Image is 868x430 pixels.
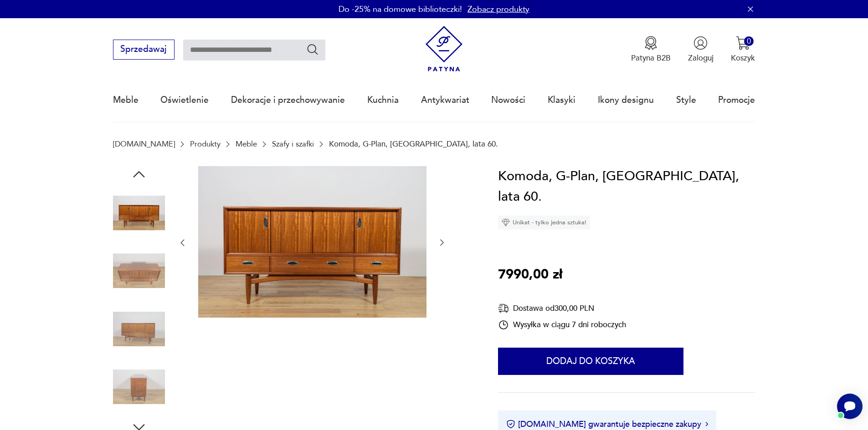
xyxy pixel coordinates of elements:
[736,36,750,50] img: Ikona koszyka
[498,319,626,330] div: Wysyłka w ciągu 7 dni roboczych
[113,46,175,54] a: Sprzedawaj
[502,218,510,227] img: Ikona diamentu
[705,422,708,426] img: Ikona strzałki w prawo
[339,4,462,15] p: Do -25% na domowe biblioteczki!
[644,36,658,50] img: Ikona medalu
[688,53,714,63] p: Zaloguj
[421,79,469,121] a: Antykwariat
[506,420,515,429] img: Ikona certyfikatu
[113,303,165,355] img: Zdjęcie produktu Komoda, G-Plan, Wielka Brytania, lata 60.
[113,361,165,413] img: Zdjęcie produktu Komoda, G-Plan, Wielka Brytania, lata 60.
[693,36,708,50] img: Ikonka użytkownika
[498,348,683,375] button: Dodaj do koszyka
[744,36,754,46] div: 0
[329,140,498,148] p: Komoda, G-Plan, [GEOGRAPHIC_DATA], lata 60.
[731,36,755,63] button: 0Koszyk
[367,79,399,121] a: Kuchnia
[113,40,175,60] button: Sprzedawaj
[272,140,314,148] a: Szafy i szafki
[548,79,575,121] a: Klasyki
[306,43,319,56] button: Szukaj
[113,187,165,239] img: Zdjęcie produktu Komoda, G-Plan, Wielka Brytania, lata 60.
[498,303,509,314] img: Ikona dostawy
[198,166,426,318] img: Zdjęcie produktu Komoda, G-Plan, Wielka Brytania, lata 60.
[688,36,714,63] button: Zaloguj
[498,264,562,285] p: 7990,00 zł
[837,394,863,419] iframe: Smartsupp widget button
[113,245,165,297] img: Zdjęcie produktu Komoda, G-Plan, Wielka Brytania, lata 60.
[676,79,696,121] a: Style
[498,216,590,229] div: Unikat - tylko jedna sztuka!
[498,303,626,314] div: Dostawa od 300,00 PLN
[498,166,755,207] h1: Komoda, G-Plan, [GEOGRAPHIC_DATA], lata 60.
[506,419,708,430] button: [DOMAIN_NAME] gwarantuje bezpieczne zakupy
[190,140,221,148] a: Produkty
[491,79,525,121] a: Nowości
[718,79,755,121] a: Promocje
[631,36,671,63] button: Patyna B2B
[731,53,755,63] p: Koszyk
[113,140,175,148] a: [DOMAIN_NAME]
[467,4,529,15] a: Zobacz produkty
[421,26,467,72] img: Patyna - sklep z meblami i dekoracjami vintage
[236,140,257,148] a: Meble
[160,79,209,121] a: Oświetlenie
[631,36,671,63] a: Ikona medaluPatyna B2B
[231,79,345,121] a: Dekoracje i przechowywanie
[631,53,671,63] p: Patyna B2B
[113,79,139,121] a: Meble
[598,79,654,121] a: Ikony designu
